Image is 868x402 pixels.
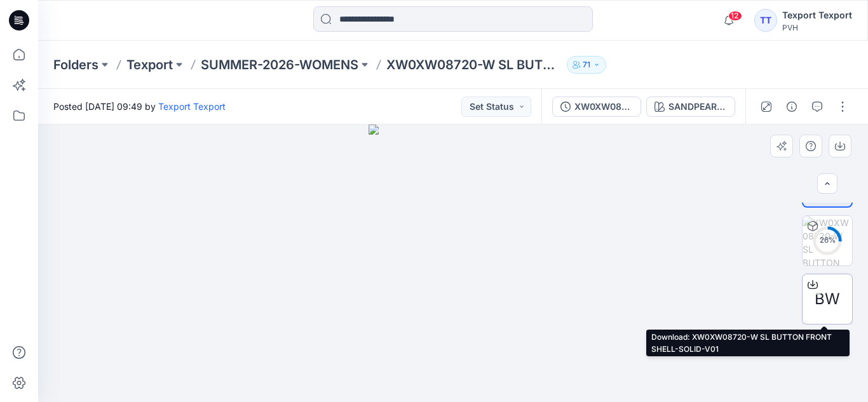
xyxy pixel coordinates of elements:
[728,11,742,21] span: 12
[53,56,98,74] a: Folders
[815,288,840,311] span: BW
[567,56,606,74] button: 71
[369,124,538,402] img: eyJhbGciOiJIUzI1NiIsImtpZCI6IjAiLCJzbHQiOiJzZXMiLCJ0eXAiOiJKV1QifQ.eyJkYXRhIjp7InR5cGUiOiJzdG9yYW...
[782,8,852,23] div: Texport Texport
[158,101,226,112] a: Texport Texport
[201,56,358,74] a: SUMMER-2026-WOMENS
[782,97,802,117] button: Details
[386,56,562,74] p: XW0XW08720-W SL BUTTON FRONT SHELL-SOLID-V01
[552,97,641,117] button: XW0XW08720-W SL BUTTON FRONT SHELL-SOLID-V01
[668,100,727,114] div: SANDPEARL - TGM
[782,23,852,32] div: PVH
[53,100,226,113] span: Posted [DATE] 09:49 by
[646,97,735,117] button: SANDPEARL - TGM
[803,216,852,265] img: XW0XW08720-W SL BUTTON FRONT SHELL-SOLID-V01 SANDPEARL - TGM
[583,58,590,72] p: 71
[812,235,843,246] div: 26 %
[574,100,633,114] div: XW0XW08720-W SL BUTTON FRONT SHELL-SOLID-V01
[126,56,173,74] a: Texport
[754,9,777,32] div: TT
